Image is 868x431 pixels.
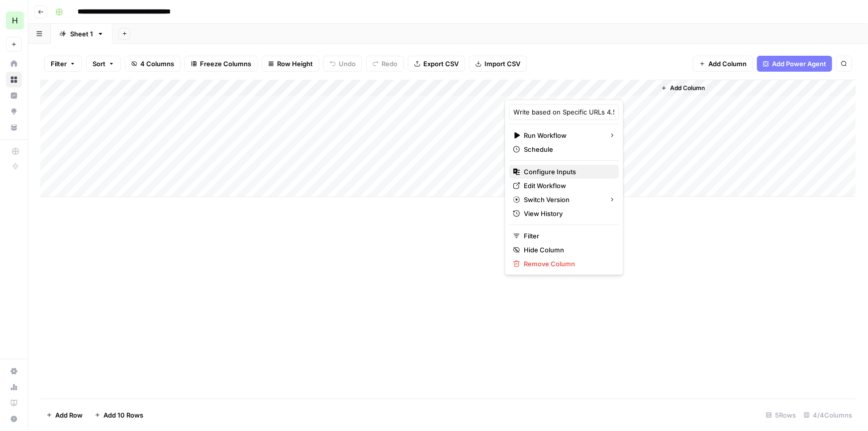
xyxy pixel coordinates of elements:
[382,59,397,69] span: Redo
[524,209,611,218] span: View History
[6,119,22,135] a: Your Data
[86,56,121,72] button: Sort
[762,407,800,423] div: 5 Rows
[12,14,18,26] span: H
[484,59,520,69] span: Import CSV
[140,59,174,69] span: 4 Columns
[6,8,22,33] button: Workspace: Hasbrook
[670,84,705,93] span: Add Column
[277,59,313,69] span: Row Height
[6,88,22,104] a: Insights
[103,410,143,420] span: Add 10 Rows
[800,407,856,423] div: 4/4 Columns
[51,59,67,69] span: Filter
[524,195,601,205] span: Switch Version
[524,130,601,140] span: Run Workflow
[524,167,611,177] span: Configure Inputs
[6,395,22,411] a: Learning Hub
[125,56,181,72] button: 4 Columns
[524,144,611,154] span: Schedule
[44,56,82,72] button: Filter
[93,59,105,69] span: Sort
[323,56,362,72] button: Undo
[200,59,251,69] span: Freeze Columns
[693,56,753,72] button: Add Column
[262,56,319,72] button: Row Height
[89,407,149,423] button: Add 10 Rows
[772,59,826,69] span: Add Power Agent
[408,56,465,72] button: Export CSV
[469,56,527,72] button: Import CSV
[524,259,611,269] span: Remove Column
[6,411,22,427] button: Help + Support
[366,56,404,72] button: Redo
[6,56,22,72] a: Home
[524,245,611,255] span: Hide Column
[524,231,611,241] span: Filter
[657,82,709,95] button: Add Column
[55,410,83,420] span: Add Row
[51,24,112,44] a: Sheet 1
[70,29,93,39] div: Sheet 1
[185,56,258,72] button: Freeze Columns
[524,181,611,191] span: Edit Workflow
[708,59,747,69] span: Add Column
[6,379,22,395] a: Usage
[6,72,22,88] a: Browse
[40,407,89,423] button: Add Row
[6,363,22,379] a: Settings
[423,59,459,69] span: Export CSV
[757,56,832,72] button: Add Power Agent
[339,59,356,69] span: Undo
[6,104,22,119] a: Opportunities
